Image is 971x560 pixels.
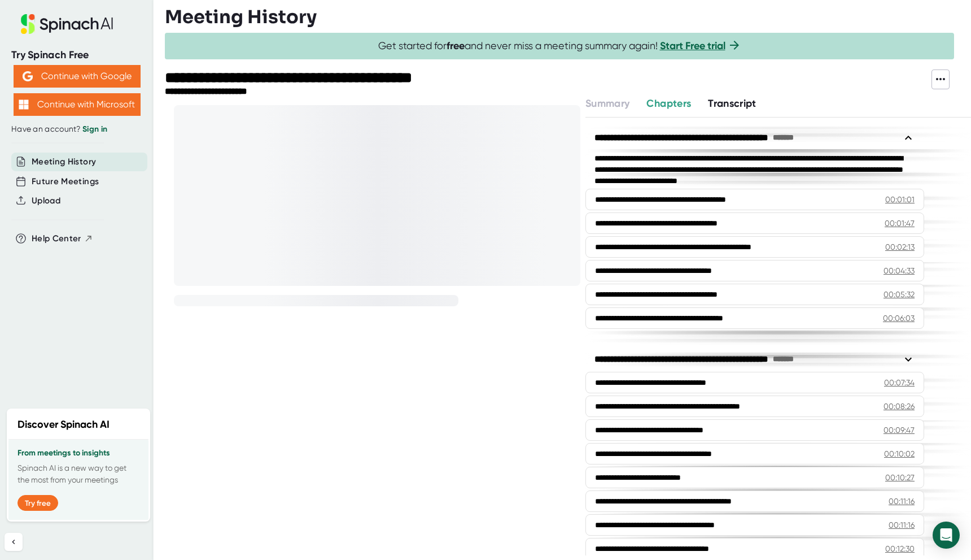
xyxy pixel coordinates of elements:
div: 00:05:32 [883,289,915,300]
button: Meeting History [32,155,96,168]
div: 00:10:27 [885,472,915,483]
button: Upload [32,194,60,207]
div: 00:04:33 [883,265,915,276]
div: 00:10:02 [884,448,915,459]
span: Chapters [646,97,691,110]
h3: Meeting History [165,6,317,28]
h3: From meetings to insights [18,449,139,458]
div: 00:01:01 [885,194,915,205]
div: 00:11:16 [889,496,915,507]
button: Help Center [32,232,93,245]
a: Start Free trial [660,40,725,52]
span: Get started for and never miss a meeting summary again! [378,40,741,53]
button: Continue with Microsoft [14,93,141,116]
div: 00:11:16 [889,519,915,531]
div: Try Spinach Free [11,49,142,62]
h2: Discover Spinach AI [18,417,110,432]
span: Transcript [708,97,756,110]
span: Summary [585,97,629,110]
span: Help Center [32,232,81,245]
div: 00:08:26 [883,401,915,412]
div: 00:01:47 [885,218,915,229]
a: Sign in [82,124,107,134]
button: Continue with Google [14,65,141,88]
div: 00:07:34 [884,377,915,388]
button: Future Meetings [32,175,99,188]
div: 00:06:03 [883,312,915,324]
div: 00:09:47 [883,424,915,436]
button: Chapters [646,96,691,111]
img: Aehbyd4JwY73AAAAAElFTkSuQmCC [23,71,33,81]
div: 00:12:30 [885,543,915,554]
p: Spinach AI is a new way to get the most from your meetings [18,462,139,486]
b: free [447,40,465,52]
button: Try free [18,495,58,511]
div: 00:02:13 [885,241,915,253]
div: Have an account? [11,124,142,134]
button: Collapse sidebar [5,533,23,551]
button: Transcript [708,96,756,111]
button: Summary [585,96,629,111]
div: Open Intercom Messenger [933,522,960,549]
